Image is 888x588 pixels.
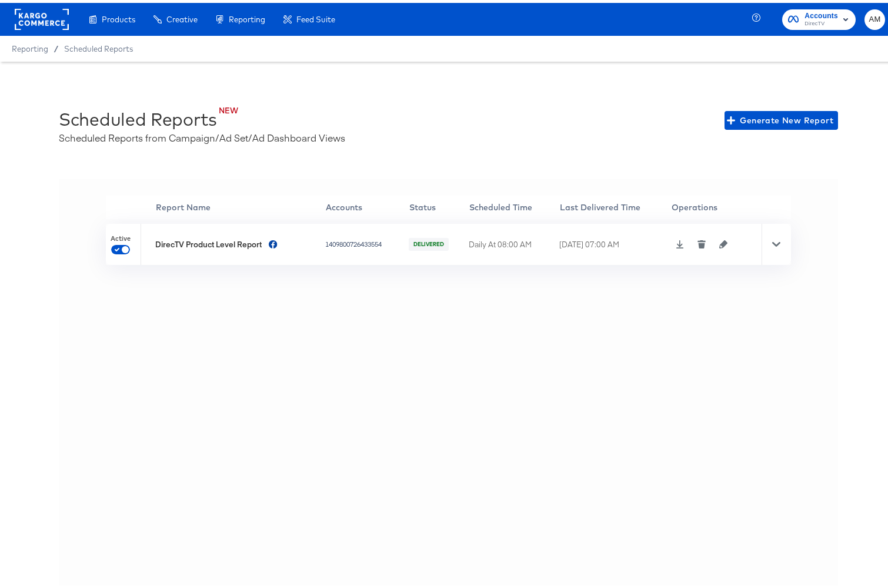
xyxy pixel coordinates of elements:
[729,110,833,125] span: Generate New Report
[64,41,133,51] a: Scheduled Reports
[48,41,64,51] span: /
[166,12,198,21] span: Creative
[111,231,131,241] span: Active
[59,105,217,128] div: Scheduled Reports
[229,12,265,21] span: Reporting
[559,236,668,247] div: [DATE] 07:00 AM
[156,199,325,210] div: Report Name
[102,12,135,21] span: Products
[155,236,262,247] div: DirecTV Product Level Report
[80,102,238,113] div: NEW
[469,236,556,247] div: Daily At 08:00 AM
[59,128,345,142] div: Scheduled Reports from Campaign/Ad Set/Ad Dashboard Views
[804,7,838,19] span: Accounts
[559,193,671,216] th: Last Delivered Time
[869,10,880,23] span: AM
[409,199,468,210] div: Status
[325,193,409,216] th: Accounts
[296,12,335,21] span: Feed Suite
[782,6,856,27] button: AccountsDirecTV
[412,238,445,246] span: DELIVERED
[804,16,838,26] span: DirecTV
[325,237,406,246] div: 1409800726433554
[725,108,838,127] button: Generate New Report
[12,41,48,51] span: Reporting
[864,6,885,27] button: AM
[762,221,791,262] div: Toggle Row Expanded
[469,193,559,216] th: Scheduled Time
[671,193,762,216] th: Operations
